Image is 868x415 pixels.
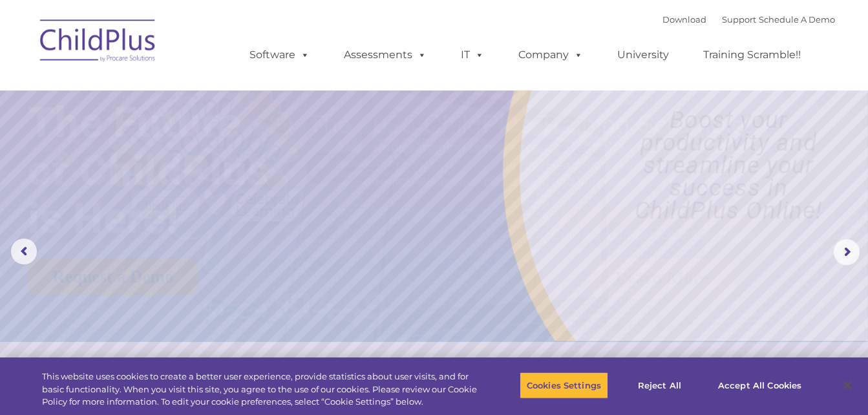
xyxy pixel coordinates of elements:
[759,14,835,25] a: Schedule A Demo
[34,10,163,75] img: ChildPlus by Procare Solutions
[180,85,219,95] span: Last name
[180,138,235,148] span: Phone number
[448,42,497,68] a: IT
[711,372,809,399] button: Accept All Cookies
[520,372,608,399] button: Cookies Settings
[604,42,682,68] a: University
[619,372,700,399] button: Reject All
[662,14,835,25] font: |
[42,370,478,409] div: This website uses cookies to create a better user experience, provide statistics about user visit...
[722,14,756,25] a: Support
[600,109,858,222] rs-layer: Boost your productivity and streamline your success in ChildPlus Online!
[237,42,323,68] a: Software
[28,99,305,242] rs-layer: The Future of ChildPlus is Here!
[662,14,706,25] a: Download
[690,42,814,68] a: Training Scramble!!
[28,258,198,295] a: Request a Demo
[505,42,596,68] a: Company
[833,371,862,399] button: Close
[331,42,439,68] a: Assessments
